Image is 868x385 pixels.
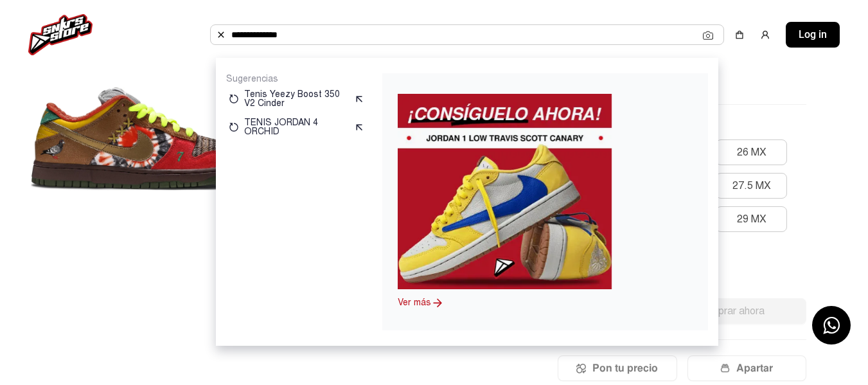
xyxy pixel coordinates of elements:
img: user [760,30,770,40]
span: Log in [799,27,827,42]
button: Comprar ahora [655,298,806,324]
img: shopping [734,30,745,40]
a: Ver más [398,297,431,308]
img: suggest.svg [354,94,364,104]
button: 27.5 MX [716,173,787,199]
button: 26 MX [716,139,787,165]
img: Icon.png [576,363,586,373]
img: wallet-05.png [720,363,730,373]
img: restart.svg [229,94,239,104]
button: Apartar [687,355,806,381]
img: Buscar [216,30,226,40]
p: Tenis Yeezy Boost 350 V2 Cinder [244,90,349,108]
button: 29 MX [716,206,787,232]
p: TENIS JORDAN 4 ORCHID [244,118,349,136]
img: suggest.svg [354,122,364,132]
img: restart.svg [229,122,239,132]
button: Pon tu precio [558,355,677,381]
img: Cámara [703,30,713,40]
img: logo [28,14,93,55]
p: Sugerencias [226,73,367,85]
